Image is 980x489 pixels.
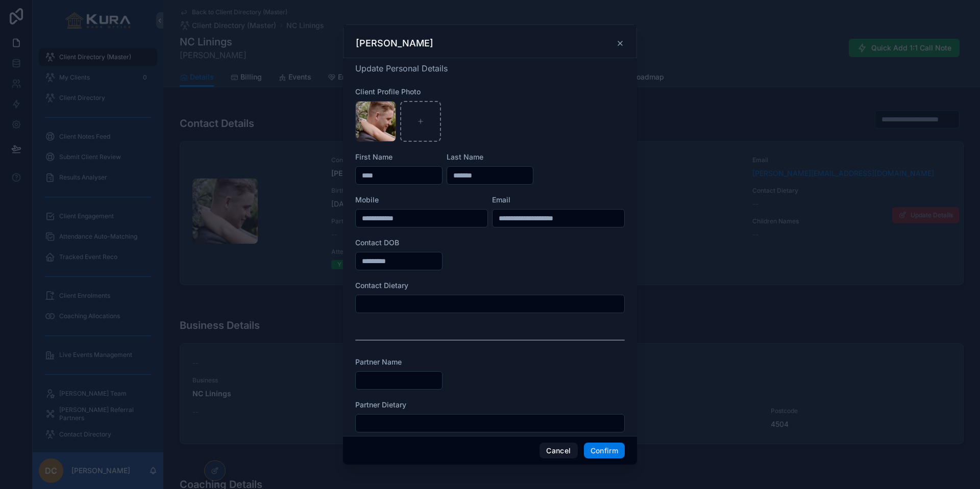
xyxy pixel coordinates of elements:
[584,443,625,459] button: Confirm
[355,87,421,96] span: Client Profile Photo
[355,238,399,247] span: Contact DOB
[447,152,483,161] span: Last Name
[540,443,577,459] button: Cancel
[356,37,433,49] h3: [PERSON_NAME]
[355,357,402,366] span: Partner Name
[355,281,408,290] span: Contact Dietary
[492,195,510,204] span: Email
[355,62,625,74] h4: Update Personal Details
[355,400,406,409] span: Partner Dietary
[355,195,379,204] span: Mobile
[355,152,393,161] span: First Name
